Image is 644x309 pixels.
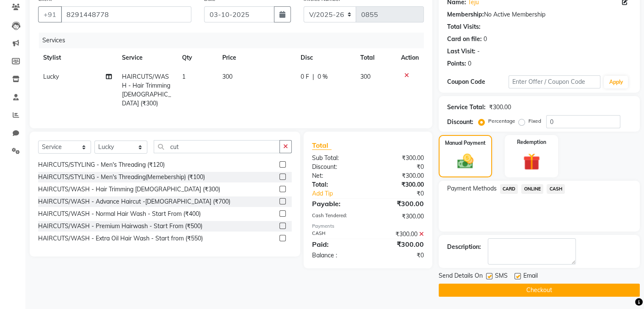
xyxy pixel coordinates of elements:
[122,73,171,107] span: HAIRCUTS/WASH - Hair Trimming [DEMOGRAPHIC_DATA] (₹300)
[447,35,482,44] div: Card on file:
[306,230,368,239] div: CASH
[360,73,370,80] span: 300
[217,48,296,67] th: Price
[488,117,515,125] label: Percentage
[445,139,486,147] label: Manual Payment
[306,199,368,209] div: Payable:
[452,152,478,171] img: _cash.svg
[447,22,481,31] div: Total Visits:
[447,184,497,193] span: Payment Methods
[528,117,541,125] label: Fixed
[38,197,230,206] div: HAIRCUTS/WASH - Advance Haircut -[DEMOGRAPHIC_DATA] (₹700)
[447,118,473,127] div: Discount:
[447,59,466,68] div: Points:
[306,171,368,180] div: Net:
[439,284,640,297] button: Checkout
[447,10,631,19] div: No Active Membership
[318,72,328,81] span: 0 %
[368,239,430,249] div: ₹300.00
[306,251,368,260] div: Balance :
[117,48,177,67] th: Service
[517,138,546,146] label: Redemption
[547,184,565,194] span: CASH
[39,33,430,48] div: Services
[306,180,368,189] div: Total:
[38,48,117,67] th: Stylist
[368,154,430,163] div: ₹300.00
[182,73,185,80] span: 1
[38,185,220,194] div: HAIRCUTS/WASH - Hair Trimming [DEMOGRAPHIC_DATA] (₹300)
[509,75,601,88] input: Enter Offer / Coupon Code
[484,35,487,44] div: 0
[439,271,483,282] span: Send Details On
[306,154,368,163] div: Sub Total:
[38,173,205,182] div: HAIRCUTS/STYLING - Men's Threading(Memebership) (₹100)
[368,199,430,209] div: ₹300.00
[521,184,543,194] span: ONLINE
[312,223,424,230] div: Payments
[368,171,430,180] div: ₹300.00
[38,160,165,169] div: HAIRCUTS/STYLING - Men's Threading (₹120)
[368,230,430,239] div: ₹300.00
[306,239,368,249] div: Paid:
[312,72,314,81] span: |
[301,72,309,81] span: 0 F
[306,212,368,221] div: Cash Tendered:
[368,212,430,221] div: ₹300.00
[447,47,475,56] div: Last Visit:
[61,6,191,22] input: Search by Name/Mobile/Email/Code
[368,180,430,189] div: ₹300.00
[306,163,368,171] div: Discount:
[447,103,486,112] div: Service Total:
[312,141,332,150] span: Total
[38,210,201,218] div: HAIRCUTS/WASH - Normal Hair Wash - Start From (₹400)
[447,10,484,19] div: Membership:
[222,73,232,80] span: 300
[368,251,430,260] div: ₹0
[447,243,481,251] div: Description:
[604,76,628,88] button: Apply
[38,234,203,243] div: HAIRCUTS/WASH - Extra Oil Hair Wash - Start from (₹550)
[368,163,430,171] div: ₹0
[396,48,424,67] th: Action
[43,73,59,80] span: Lucky
[500,184,518,194] span: CARD
[306,189,378,198] a: Add Tip
[38,222,202,231] div: HAIRCUTS/WASH - Premium Hairwash - Start From (₹500)
[154,140,280,153] input: Search or Scan
[355,48,396,67] th: Total
[447,77,509,86] div: Coupon Code
[495,271,508,282] span: SMS
[523,271,538,282] span: Email
[177,48,217,67] th: Qty
[477,47,480,56] div: -
[296,48,355,67] th: Disc
[518,151,545,172] img: _gift.svg
[468,59,471,68] div: 0
[489,103,511,112] div: ₹300.00
[378,189,430,198] div: ₹0
[38,6,62,22] button: +91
